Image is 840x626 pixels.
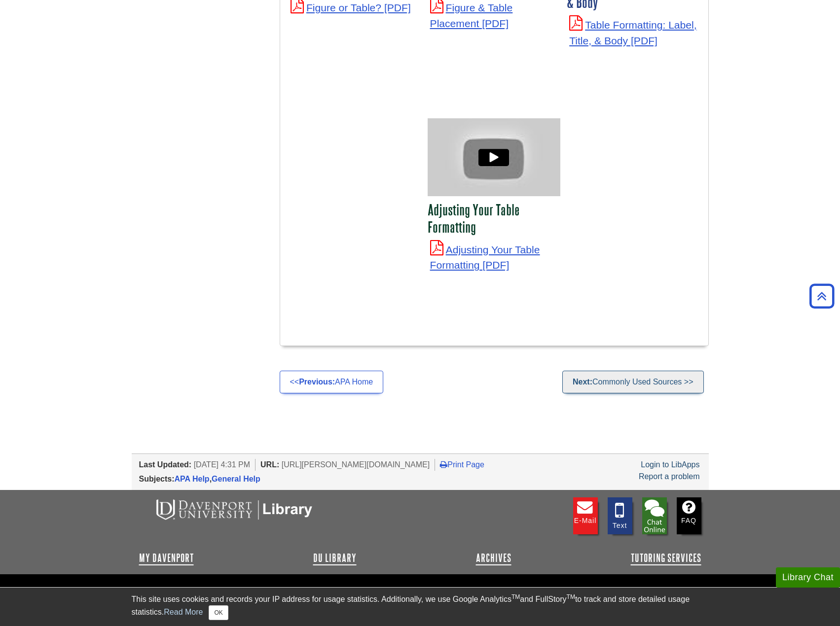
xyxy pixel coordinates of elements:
span: [URL][PERSON_NAME][DOMAIN_NAME] [282,460,430,469]
a: Table Formatting: Label, Title, & Body [569,19,696,46]
a: APA Help [175,475,210,483]
h3: Adjusting Your Table Formatting [428,201,561,236]
img: Library Chat [642,497,667,534]
span: Subjects: [139,475,175,483]
sup: TM [567,593,575,600]
li: Chat with Library [642,497,667,534]
a: Back to Top [806,289,838,303]
a: Next:Commonly Used Sources >> [562,371,704,393]
div: This site uses cookies and records your IP address for usage statistics. Additionally, we use Goo... [132,593,709,620]
span: Last Updated: [139,460,192,469]
a: FAQ [677,497,701,534]
a: Figure or Table? [291,2,411,13]
a: Archives [476,552,511,564]
a: General Help [212,475,260,483]
a: Adjusting Your Table Formatting [430,244,540,271]
a: <<Previous:APA Home [280,371,384,393]
span: [DATE] 4:31 PM [194,460,250,469]
div: Adjusting Your Table Formatting [428,118,561,196]
button: Library Chat [776,567,840,588]
a: Read More [164,608,203,616]
i: Print Page [440,460,447,468]
a: E-mail [573,497,598,534]
a: Login to LibApps [641,460,699,469]
a: Text [608,497,632,534]
a: Print Page [440,460,484,469]
a: Tutoring Services [631,552,701,564]
a: My Davenport [139,552,194,564]
span: , [175,475,260,483]
img: DU Libraries [139,497,327,521]
button: Close [209,605,228,620]
sup: TM [511,593,520,600]
a: DU Library [313,552,357,564]
a: Figure & Table Placement [430,2,513,29]
strong: Next: [573,378,592,386]
span: URL: [260,460,279,469]
strong: Previous: [299,378,335,386]
a: Report a problem [639,472,700,481]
